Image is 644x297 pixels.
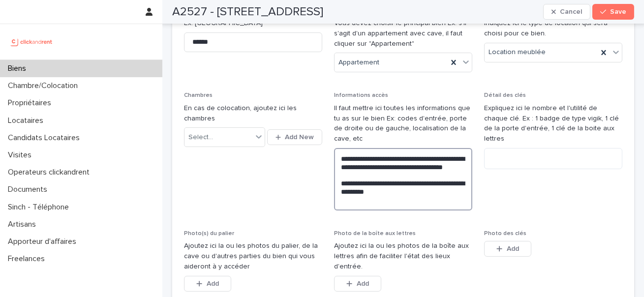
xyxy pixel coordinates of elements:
[334,276,381,292] button: Add
[4,237,84,246] p: Apporteur d'affaires
[484,241,531,257] button: Add
[610,8,626,15] span: Save
[334,231,416,237] span: Photo de la boîte aux lettres
[4,64,34,73] p: Biens
[184,103,322,124] p: En cas de colocation, ajoutez ici les chambres
[184,276,231,292] button: Add
[184,231,234,237] span: Photo(s) du palier
[207,280,219,287] span: Add
[334,241,472,271] p: Ajoutez ici la ou les photos de la boîte aux lettres afin de faciliter l'état des lieux d'entrée.
[334,18,472,49] p: Vous devez choisir le principal bien Ex: s'il s'agit d'un appartement avec cave, il faut cliquer ...
[543,4,590,20] button: Cancel
[188,132,213,143] div: Select...
[489,47,546,58] span: Location meublée
[484,231,526,237] span: Photo des clés
[285,134,314,141] span: Add New
[4,116,51,125] p: Locataires
[484,18,622,39] p: Indiquez ici le type de location qui sera choisi pour ce bien.
[334,103,472,144] p: Il faut mettre ici toutes les informations que tu as sur le bien Ex: codes d'entrée, porte de dro...
[484,92,526,98] span: Détail des clés
[184,241,322,271] p: Ajoutez ici la ou les photos du palier, de la cave ou d'autres parties du bien qui vous aideront ...
[338,58,379,68] span: Appartement
[172,5,323,19] h2: A2527 - [STREET_ADDRESS]
[357,280,369,287] span: Add
[267,129,322,145] button: Add New
[4,150,39,160] p: Visites
[4,168,97,177] p: Operateurs clickandrent
[8,32,56,52] img: UCB0brd3T0yccxBKYDjQ
[4,81,86,90] p: Chambre/Colocation
[560,8,582,15] span: Cancel
[4,203,77,212] p: Sinch - Téléphone
[184,92,213,98] span: Chambres
[4,185,55,194] p: Documents
[507,245,519,252] span: Add
[334,92,388,98] span: Informations accès
[592,4,634,20] button: Save
[484,103,622,144] p: Expliquez ici le nombre et l'utilité de chaque clé. Ex : 1 badge de type vigik, 1 clé de la porte...
[4,254,53,264] p: Freelances
[4,133,88,143] p: Candidats Locataires
[4,220,44,229] p: Artisans
[4,98,59,108] p: Propriétaires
